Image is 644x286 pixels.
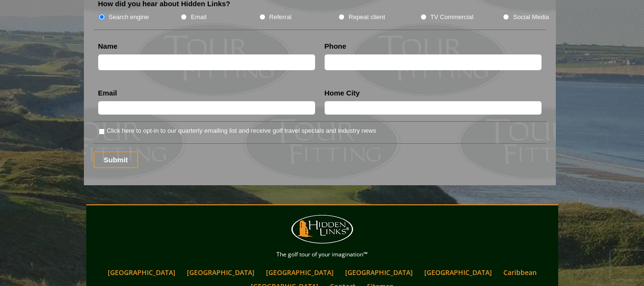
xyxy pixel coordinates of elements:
[325,88,360,98] label: Home City
[89,249,556,260] p: The golf tour of your imagination™
[419,265,497,279] a: [GEOGRAPHIC_DATA]
[348,12,385,22] label: Repeat client
[269,12,292,22] label: Referral
[109,12,149,22] label: Search engine
[499,265,542,279] a: Caribbean
[107,126,376,136] label: Click here to opt-in to our quarterly emailing list and receive golf travel specials and industry...
[191,12,206,22] label: Email
[182,265,259,279] a: [GEOGRAPHIC_DATA]
[430,12,473,22] label: TV Commercial
[98,88,117,98] label: Email
[513,12,549,22] label: Social Media
[98,42,118,51] label: Name
[325,42,347,51] label: Phone
[340,265,418,279] a: [GEOGRAPHIC_DATA]
[93,151,139,168] input: Submit
[103,265,180,279] a: [GEOGRAPHIC_DATA]
[261,265,338,279] a: [GEOGRAPHIC_DATA]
